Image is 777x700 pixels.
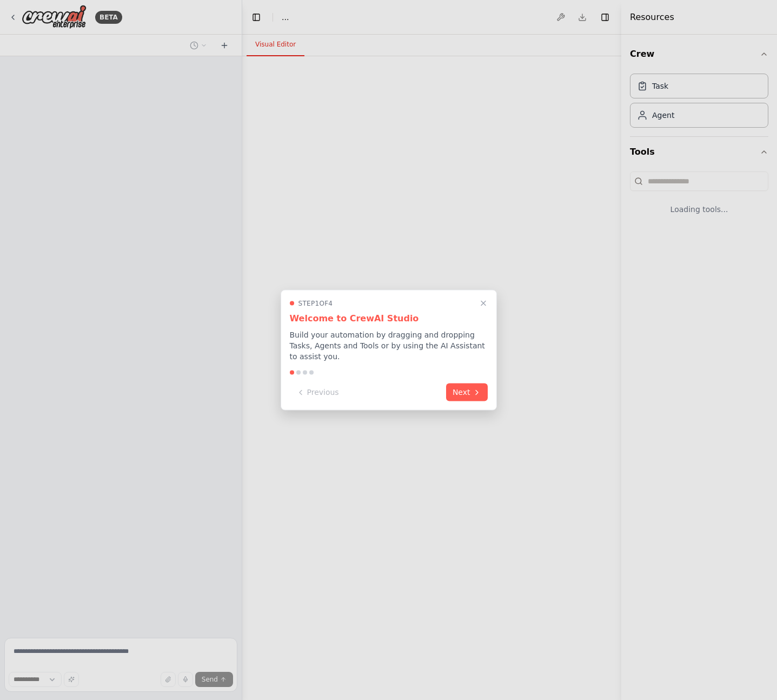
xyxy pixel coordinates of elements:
button: Previous [290,384,346,401]
button: Hide left sidebar [249,10,264,25]
button: Next [446,384,488,401]
p: Build your automation by dragging and dropping Tasks, Agents and Tools or by using the AI Assista... [290,329,488,362]
span: Step 1 of 4 [298,299,333,308]
h3: Welcome to CrewAI Studio [290,312,488,325]
button: Close walkthrough [477,297,490,310]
